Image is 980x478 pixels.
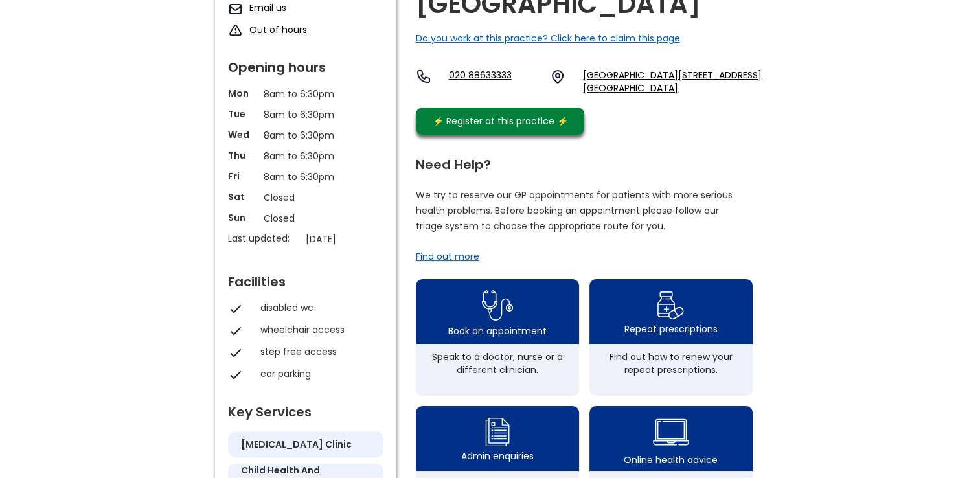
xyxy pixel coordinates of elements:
[228,170,257,183] p: Fri
[449,69,540,95] a: 020 88633333
[416,187,733,234] p: We try to reserve our GP appointments for patients with more serious health problems. Before book...
[624,453,718,466] div: Online health advice
[228,1,243,16] img: mail icon
[596,350,746,376] div: Find out how to renew your repeat prescriptions.
[260,367,377,380] div: car parking
[589,279,753,396] a: repeat prescription iconRepeat prescriptionsFind out how to renew your repeat prescriptions.
[228,190,257,203] p: Sat
[416,69,431,84] img: telephone icon
[482,286,513,324] img: book appointment icon
[241,438,352,451] h5: [MEDICAL_DATA] clinic
[448,324,547,337] div: Book an appointment
[228,149,257,162] p: Thu
[416,32,680,45] a: Do you work at this practice? Click here to claim this page
[228,269,383,288] div: Facilities
[260,345,377,358] div: step free access
[416,250,479,263] a: Find out more
[264,128,348,142] p: 8am to 6:30pm
[264,211,348,225] p: Closed
[249,1,286,14] a: Email us
[624,323,718,336] div: Repeat prescriptions
[228,211,257,224] p: Sun
[264,149,348,163] p: 8am to 6:30pm
[228,108,257,120] p: Tue
[264,170,348,184] p: 8am to 6:30pm
[228,54,383,74] div: Opening hours
[228,399,383,418] div: Key Services
[228,23,243,38] img: exclamation icon
[583,69,765,95] a: [GEOGRAPHIC_DATA][STREET_ADDRESS][GEOGRAPHIC_DATA]
[264,87,348,101] p: 8am to 6:30pm
[264,190,348,205] p: Closed
[228,128,257,141] p: Wed
[249,23,307,36] a: Out of hours
[483,415,512,450] img: admin enquiry icon
[260,323,377,336] div: wheelchair access
[416,108,584,135] a: ⚡️ Register at this practice ⚡️
[260,301,377,314] div: disabled wc
[426,114,575,128] div: ⚡️ Register at this practice ⚡️
[228,87,257,100] p: Mon
[416,152,753,171] div: Need Help?
[550,69,565,84] img: practice location icon
[306,232,390,246] p: [DATE]
[653,411,689,453] img: health advice icon
[228,232,299,245] p: Last updated:
[416,279,579,396] a: book appointment icon Book an appointmentSpeak to a doctor, nurse or a different clinician.
[264,108,348,122] p: 8am to 6:30pm
[461,450,534,462] div: Admin enquiries
[657,288,685,323] img: repeat prescription icon
[422,350,573,376] div: Speak to a doctor, nurse or a different clinician.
